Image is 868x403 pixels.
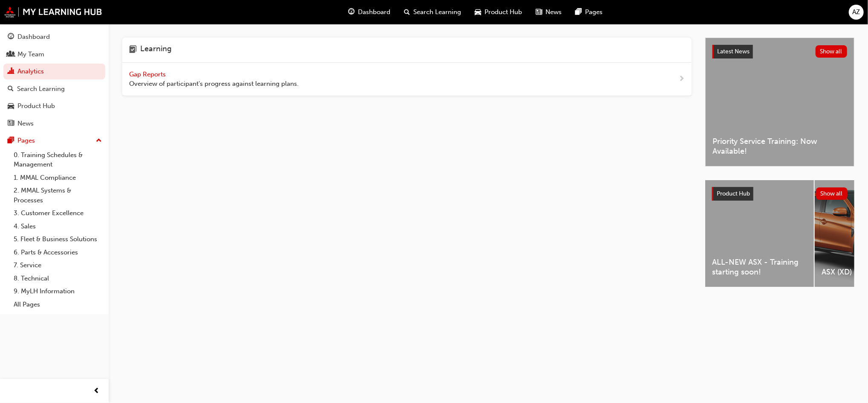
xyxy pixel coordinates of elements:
[536,7,542,18] span: news-icon
[8,102,14,110] span: car-icon
[8,120,14,128] span: news-icon
[678,74,685,85] span: next-icon
[94,386,100,397] span: prev-icon
[8,85,14,93] span: search-icon
[10,220,105,233] a: 4. Sales
[10,246,105,259] a: 6. Parts & Accessories
[358,7,391,17] span: Dashboard
[712,45,847,58] a: Latest NewsShow all
[17,119,34,128] div: News
[17,84,65,94] div: Search Learning
[546,7,562,17] span: News
[8,51,14,58] span: people-icon
[10,272,105,285] a: 8. Technical
[10,149,105,171] a: 0. Training Schedules & Management
[576,7,582,18] span: pages-icon
[10,298,105,311] a: All Pages
[4,6,102,18] img: mmal
[10,171,105,184] a: 1. MMAL Compliance
[816,45,848,58] button: Show all
[3,133,105,149] button: Pages
[17,50,44,59] div: My Team
[712,187,848,201] a: Product HubShow all
[585,7,603,17] span: Pages
[3,29,105,45] a: Dashboard
[468,3,529,21] a: car-iconProduct Hub
[3,98,105,114] a: Product Hub
[17,101,55,111] div: Product Hub
[8,68,14,76] span: chart-icon
[3,116,105,131] a: News
[349,7,355,18] span: guage-icon
[10,233,105,246] a: 5. Fleet & Business Solutions
[398,3,468,21] a: search-iconSearch Learning
[717,190,750,197] span: Product Hub
[3,27,105,133] button: DashboardMy TeamAnalyticsSearch LearningProduct HubNews
[10,207,105,220] a: 3. Customer Excellence
[96,135,102,146] span: up-icon
[129,70,167,78] span: Gap Reports
[569,3,610,21] a: pages-iconPages
[8,33,14,41] span: guage-icon
[17,32,50,42] div: Dashboard
[129,79,299,89] span: Overview of participant's progress against learning plans.
[3,81,105,97] a: Search Learning
[3,64,105,79] a: Analytics
[485,7,522,17] span: Product Hub
[717,48,750,55] span: Latest News
[712,137,847,156] span: Priority Service Training: Now Available!
[475,7,482,18] span: car-icon
[342,3,398,21] a: guage-iconDashboard
[404,7,410,18] span: search-icon
[816,187,848,200] button: Show all
[140,44,172,55] h4: Learning
[529,3,569,21] a: news-iconNews
[705,38,854,166] a: Latest NewsShow allPriority Service Training: Now Available!
[849,5,864,20] button: AZ
[129,44,137,55] span: learning-icon
[712,257,807,277] span: ALL-NEW ASX - Training starting soon!
[8,137,14,145] span: pages-icon
[414,7,461,17] span: Search Learning
[3,47,105,62] a: My Team
[853,7,860,17] span: AZ
[10,184,105,207] a: 2. MMAL Systems & Processes
[10,259,105,272] a: 7. Service
[705,180,814,287] a: ALL-NEW ASX - Training starting soon!
[122,63,692,96] a: Gap Reports Overview of participant's progress against learning plans.next-icon
[17,136,35,146] div: Pages
[10,285,105,298] a: 9. MyLH Information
